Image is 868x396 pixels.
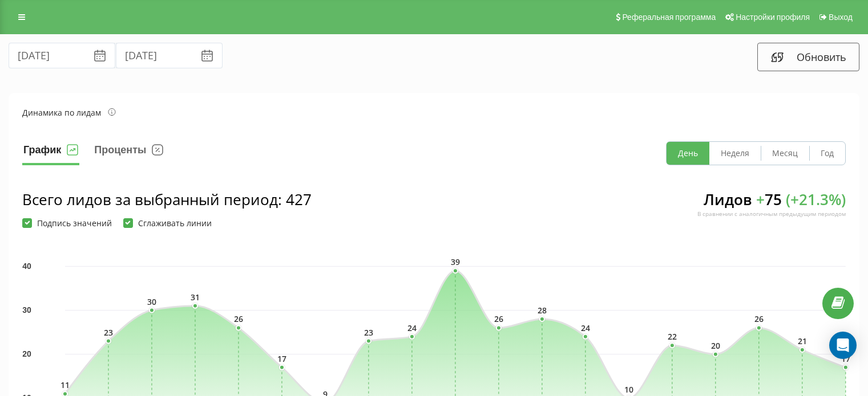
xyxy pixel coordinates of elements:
[697,189,846,228] div: Лидов 75
[786,189,846,210] span: ( + 21.3 %)
[147,296,156,307] text: 30
[22,305,31,315] text: 30
[761,142,809,165] button: Месяц
[277,353,286,364] text: 17
[407,322,417,333] text: 24
[711,340,720,351] text: 20
[538,305,547,316] text: 28
[754,313,764,324] text: 26
[22,107,116,119] div: Динамика по лидам
[22,218,112,228] label: Подпись значений
[829,13,853,22] span: Выход
[736,13,810,22] span: Настройки профиля
[841,353,850,364] text: 17
[581,322,590,333] text: 24
[757,43,859,71] button: Обновить
[22,141,79,165] button: График
[624,384,633,395] text: 10
[364,327,373,338] text: 23
[809,142,845,165] button: Год
[668,331,677,342] text: 22
[829,332,857,359] div: Open Intercom Messenger
[123,218,212,228] label: Сглаживать линии
[60,379,70,390] text: 11
[22,189,312,210] div: Всего лидов за выбранный период : 427
[93,141,164,165] button: Проценты
[622,13,716,22] span: Реферальная программа
[798,336,807,346] text: 21
[494,313,503,324] text: 26
[234,313,243,324] text: 26
[191,292,200,303] text: 31
[104,327,113,338] text: 23
[709,142,761,165] button: Неделя
[667,142,709,165] button: День
[22,349,31,358] text: 20
[22,262,31,271] text: 40
[451,256,460,267] text: 39
[697,210,846,218] div: В сравнении с аналогичным предыдущим периодом
[756,189,765,210] span: +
